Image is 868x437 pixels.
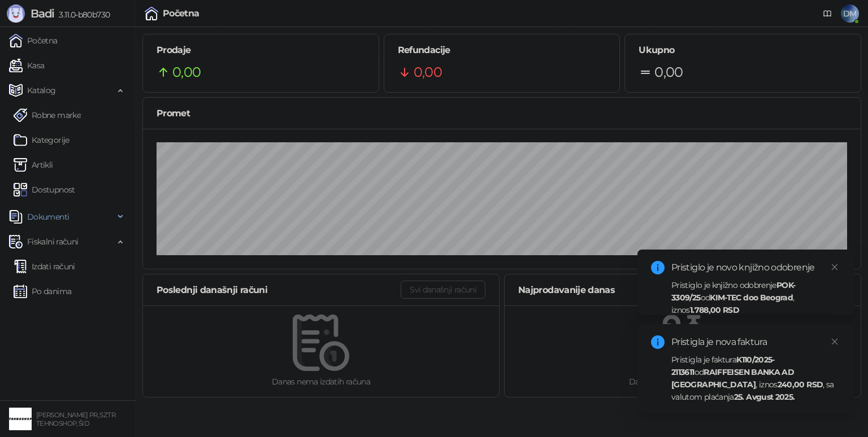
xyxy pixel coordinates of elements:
[27,230,78,253] span: Fiskalni računi
[14,129,70,151] a: Kategorije
[14,158,27,172] img: Artikli
[27,206,69,228] span: Dokumenti
[818,5,836,23] a: Dokumentacija
[414,62,442,83] span: 0,00
[157,106,847,120] div: Promet
[163,9,199,18] div: Početna
[654,62,683,83] span: 0,00
[9,29,58,52] a: Početna
[401,281,485,299] button: Svi današnji računi
[14,178,75,201] a: Dostupnost
[31,7,54,20] span: Badi
[671,335,841,349] div: Pristigla je nova faktura
[828,335,841,348] a: Close
[157,43,365,57] h5: Prodaje
[9,408,32,430] img: 64x64-companyLogo-68805acf-9e22-4a20-bcb3-9756868d3d19.jpeg
[14,154,53,176] a: ArtikliArtikli
[523,375,843,388] div: Danas nema prodatih artikala
[9,54,44,77] a: Kasa
[671,355,775,377] strong: K110/2025-2113611
[7,5,25,23] img: Logo
[27,79,56,102] span: Katalog
[671,261,841,274] div: Pristiglo je novo knjižno odobrenje
[161,375,481,388] div: Danas nema izdatih računa
[710,292,793,303] strong: KIM-TEC doo Beograd
[36,411,115,427] small: [PERSON_NAME] PR, SZTR TEHNOSHOP, ŠID
[671,353,841,403] div: Pristigla je faktura od , iznos , sa valutom plaćanja
[841,5,859,23] span: DM
[639,43,847,57] h5: Ukupno
[690,305,739,315] strong: 1.788,00 RSD
[54,10,110,20] span: 3.11.0-b80b730
[671,367,794,390] strong: RAIFFEISEN BANKA AD [GEOGRAPHIC_DATA]
[14,255,75,278] a: Izdati računi
[734,392,795,402] strong: 25. Avgust 2025.
[398,43,606,57] h5: Refundacije
[172,62,201,83] span: 0,00
[518,283,768,297] div: Najprodavanije danas
[651,261,665,274] span: info-circle
[831,338,839,346] span: close
[651,335,665,349] span: info-circle
[14,104,81,126] a: Robne marke
[14,280,71,303] a: Po danima
[828,261,841,273] a: Close
[157,283,401,297] div: Poslednji današnji računi
[831,263,839,271] span: close
[778,379,823,390] strong: 240,00 RSD
[671,279,841,316] div: Pristiglo je knjižno odobrenje od , iznos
